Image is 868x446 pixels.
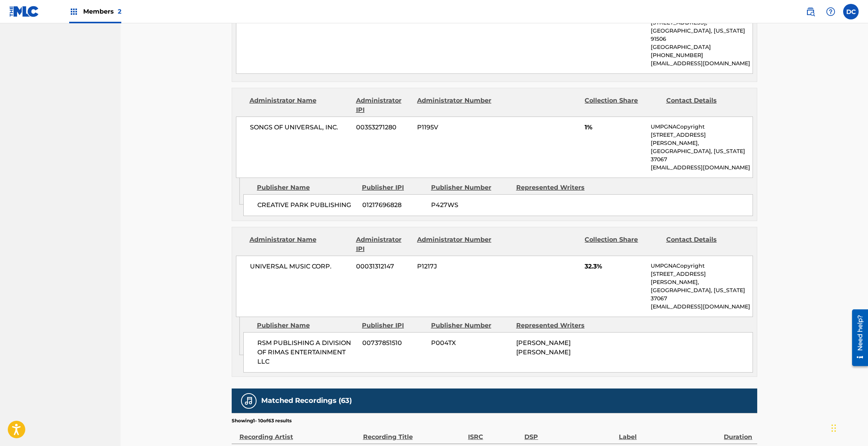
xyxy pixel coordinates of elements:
span: 1% [585,123,645,132]
p: Showing 1 - 10 of 63 results [232,417,292,424]
div: Drag [831,416,836,440]
p: UMPGNACopyright [651,262,752,270]
p: [GEOGRAPHIC_DATA] [651,43,752,51]
a: Public Search [803,4,818,19]
span: P1217J [417,262,493,271]
span: 00353271280 [356,123,411,132]
div: Administrator Name [250,96,350,115]
div: Publisher Name [257,183,356,192]
span: [PERSON_NAME] [PERSON_NAME] [516,339,571,356]
iframe: Resource Center [846,307,868,369]
p: [GEOGRAPHIC_DATA], [US_STATE] 91506 [651,27,752,43]
span: 01217696828 [362,200,425,210]
div: Publisher IPI [362,183,425,192]
img: MLC Logo [9,6,39,17]
h5: Matched Recordings (63) [261,396,352,405]
span: SONGS OF UNIVERSAL, INC. [250,123,351,132]
div: ISRC [468,424,520,442]
p: [EMAIL_ADDRESS][DOMAIN_NAME] [651,303,752,311]
div: Administrator IPI [356,235,411,254]
img: help [826,7,835,16]
div: Duration [724,424,753,442]
span: 32.3% [585,262,645,271]
img: Top Rightsholders [69,7,79,16]
span: 00737851510 [362,338,425,348]
div: User Menu [843,4,859,19]
div: Publisher Name [257,321,356,330]
span: RSM PUBLISHING A DIVISION OF RIMAS ENTERTAINMENT LLC [257,338,356,366]
div: Contact Details [666,235,742,254]
div: Publisher Number [431,183,510,192]
div: Collection Share [585,96,660,115]
div: Recording Artist [239,424,359,442]
div: Label [619,424,720,442]
p: [PHONE_NUMBER] [651,51,752,59]
div: Administrator Number [417,235,493,254]
span: 2 [118,8,121,15]
p: [STREET_ADDRESS][PERSON_NAME], [651,270,752,286]
div: Recording Title [363,424,464,442]
div: Administrator Number [417,96,493,115]
div: Administrator IPI [356,96,411,115]
div: Represented Writers [516,183,596,192]
span: CREATIVE PARK PUBLISHING [257,200,356,210]
p: [EMAIL_ADDRESS][DOMAIN_NAME] [651,59,752,68]
span: P1195V [417,123,493,132]
span: UNIVERSAL MUSIC CORP. [250,262,351,271]
div: Administrator Name [250,235,350,254]
iframe: Chat Widget [829,409,868,446]
div: Collection Share [585,235,660,254]
p: [STREET_ADDRESS][PERSON_NAME], [651,131,752,147]
img: Matched Recordings [244,396,253,406]
div: DSP [524,424,615,442]
div: Represented Writers [516,321,596,330]
div: Help [823,4,838,19]
p: [EMAIL_ADDRESS][DOMAIN_NAME] [651,164,752,172]
div: Publisher IPI [362,321,425,330]
span: P004TX [431,338,510,348]
span: P427WS [431,200,510,210]
span: 00031312147 [356,262,411,271]
p: [GEOGRAPHIC_DATA], [US_STATE] 37067 [651,286,752,303]
div: Publisher Number [431,321,510,330]
p: [GEOGRAPHIC_DATA], [US_STATE] 37067 [651,147,752,164]
div: Contact Details [666,96,742,115]
p: UMPGNACopyright [651,123,752,131]
img: search [806,7,815,16]
span: Members [83,7,121,16]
